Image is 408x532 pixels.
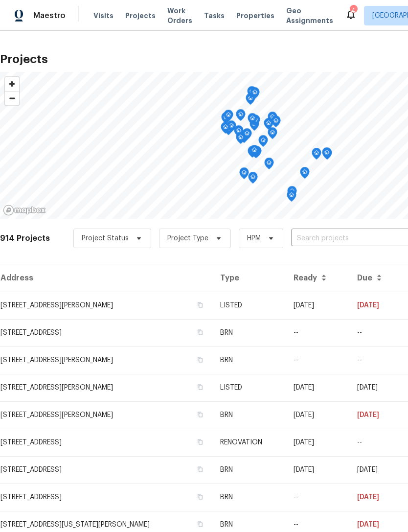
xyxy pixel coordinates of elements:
button: Copy Address [196,438,204,446]
th: Ready [286,264,349,292]
th: Due [349,264,402,292]
div: Map marker [227,120,236,136]
div: Map marker [236,109,246,124]
button: Copy Address [196,410,204,419]
div: Map marker [268,127,277,142]
div: Map marker [248,146,257,161]
div: Map marker [249,145,259,160]
div: Map marker [264,118,273,133]
div: Map marker [312,148,321,163]
td: [DATE] [349,374,402,401]
div: Map marker [242,128,252,143]
td: [DATE] [286,456,349,484]
button: Zoom in [5,77,19,91]
span: Properties [236,11,274,21]
td: [DATE] [286,401,349,429]
span: Tasks [204,12,225,19]
div: Map marker [268,112,277,127]
div: Map marker [247,86,257,101]
td: [DATE] [286,374,349,401]
td: BRN [212,456,286,484]
th: Type [212,264,286,292]
td: BRN [212,484,286,511]
div: 4 [350,6,357,16]
div: Map marker [221,122,230,137]
div: Map marker [239,167,249,183]
td: -- [286,484,349,511]
td: -- [286,347,349,374]
button: Copy Address [196,328,204,337]
div: Map marker [271,116,281,131]
td: LISTED [212,374,286,401]
td: BRN [212,347,286,374]
span: Project Status [82,233,129,243]
span: HPM [247,233,261,243]
a: Mapbox homepage [3,205,46,216]
td: Resale COE 2025-09-02T00:00:00.000Z [349,319,402,347]
td: [DATE] [286,292,349,319]
button: Copy Address [196,520,204,529]
div: Map marker [246,93,255,108]
div: Map marker [236,132,246,147]
div: Map marker [287,186,297,201]
button: Zoom out [5,91,19,105]
td: BRN [212,319,286,347]
button: Copy Address [196,383,204,392]
td: [DATE] [349,292,402,319]
div: Map marker [264,158,274,173]
span: Projects [125,11,156,21]
span: Zoom out [5,92,19,105]
div: Map marker [234,125,244,140]
div: Map marker [250,87,260,102]
div: Map marker [224,110,233,125]
span: Work Orders [167,6,192,25]
div: Map marker [248,172,258,187]
span: Geo Assignments [286,6,333,25]
td: LISTED [212,292,286,319]
div: Map marker [300,167,310,182]
button: Copy Address [196,355,204,364]
td: Resale COE 2025-08-26T00:00:00.000Z [349,484,402,511]
div: Map marker [287,190,296,205]
td: BRN [212,401,286,429]
td: -- [286,319,349,347]
span: Visits [93,11,113,21]
td: Acq COE 2025-10-07T00:00:00.000Z [286,429,349,456]
button: Copy Address [196,492,204,501]
span: Maestro [33,11,66,21]
button: Copy Address [196,465,204,474]
td: Resale COE 2025-08-12T00:00:00.000Z [349,347,402,374]
td: -- [349,429,402,456]
span: Project Type [167,233,208,243]
td: Resale COE 2025-09-08T00:00:00.000Z [349,456,402,484]
td: RENOVATION [212,429,286,456]
div: Map marker [258,135,268,150]
td: Resale COE 2025-07-11T00:00:00.000Z [349,401,402,429]
button: Copy Address [196,301,204,309]
input: Search projects [291,231,403,246]
div: Map marker [248,113,257,128]
div: Map marker [322,147,332,162]
div: Map marker [221,112,231,127]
